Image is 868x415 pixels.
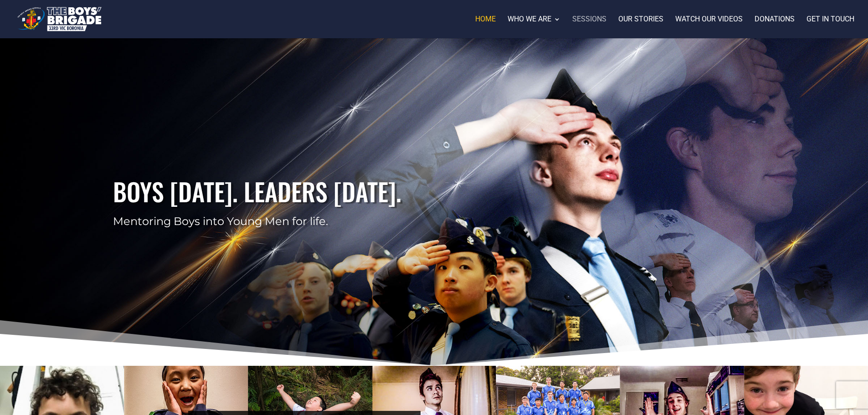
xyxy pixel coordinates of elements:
[806,16,854,38] a: Get in touch
[113,214,755,229] div: Mentoring Boys into Young Men for life.
[475,16,496,38] a: Home
[755,16,795,38] a: Donations
[15,5,103,34] img: The Boys' Brigade 33rd Vic Boronia
[675,16,743,38] a: Watch our videos
[113,174,755,214] h2: Boys [DATE]. Leaders [DATE].
[618,16,663,38] a: Our stories
[508,16,560,38] a: Who we are
[572,16,606,38] a: Sessions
